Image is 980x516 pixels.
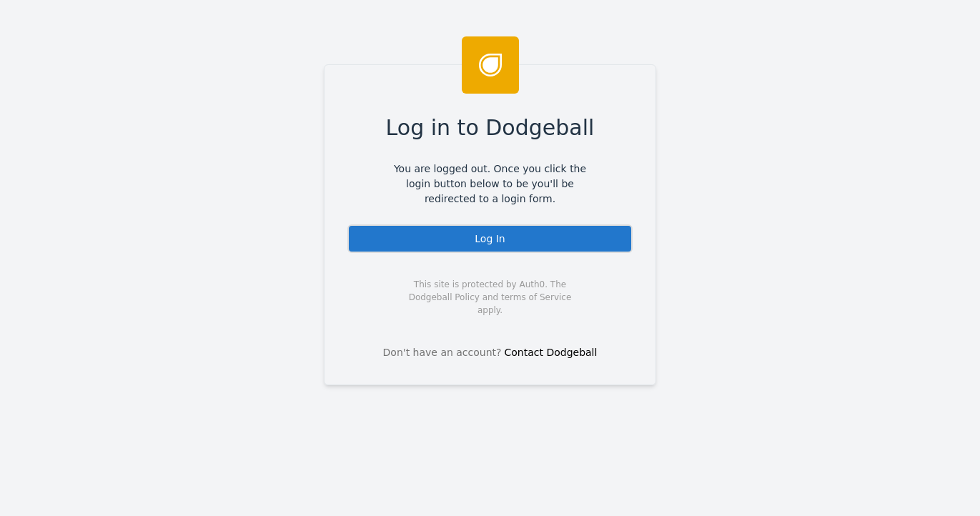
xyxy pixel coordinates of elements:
span: This site is protected by Auth0. The Dodgeball Policy and terms of Service apply. [396,278,584,317]
span: Don't have an account? [383,345,502,360]
div: Log In [347,224,633,253]
span: Log in to Dodgeball [386,111,595,144]
a: Contact Dodgeball [505,347,598,358]
span: You are logged out. Once you click the login button below to be you'll be redirected to a login f... [383,162,597,207]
